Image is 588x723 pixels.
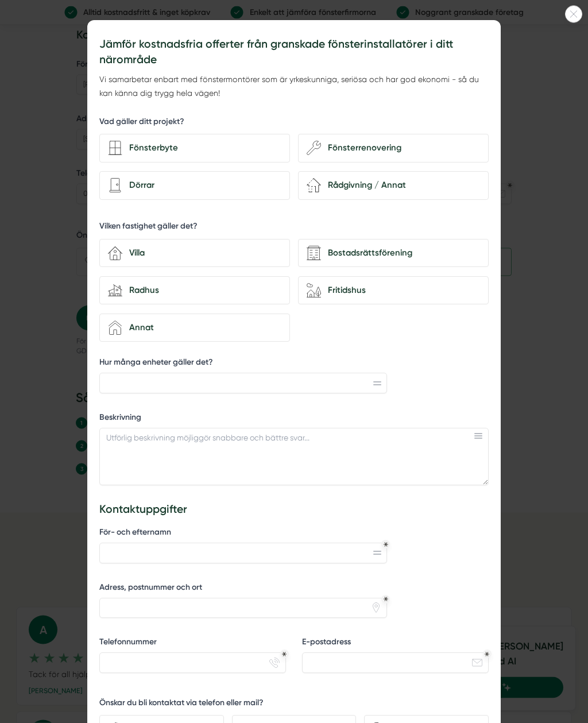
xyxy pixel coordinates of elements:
h5: Vilken fastighet gäller det? [99,221,198,235]
h5: Vad gäller ditt projekt? [99,117,184,131]
label: Telefonnummer [99,637,286,651]
label: Beskrivning [99,412,489,427]
label: E-postadress [302,637,489,651]
div: Obligatoriskt [485,652,489,657]
div: Obligatoriskt [384,543,388,547]
label: Hur många enheter gäller det? [99,357,387,372]
p: Vi samarbetar enbart med fönstermontörer som är yrkeskunniga, seriösa och har god ekonomi - så du... [99,74,489,100]
div: Obligatoriskt [384,597,388,602]
h3: Jämför kostnadsfria offerter från granskade fönsterinstallatörer i ditt närområde [99,37,489,68]
h3: Kontaktuppgifter [99,502,489,517]
div: Obligatoriskt [282,652,287,657]
label: För- och efternamn [99,527,387,542]
label: Adress, postnummer och ort [99,582,387,597]
h5: Önskar du bli kontaktat via telefon eller mail? [99,698,264,712]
